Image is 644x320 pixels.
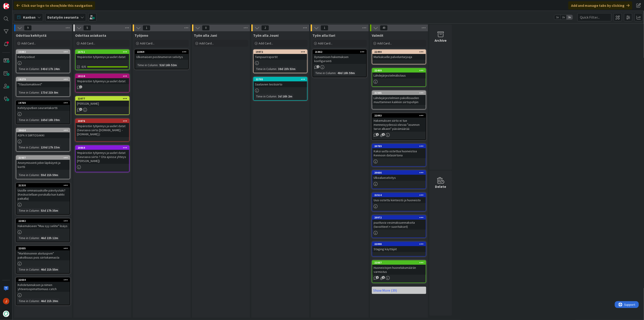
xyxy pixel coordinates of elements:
[372,68,426,87] a: 22409Lähdejärjestelmälistaus
[16,77,70,97] a: 19279"Tilauslomakkeet"Time in Column:173d 21h 8m
[39,235,40,240] span: :
[40,172,59,177] div: 55d 21h 59m
[568,1,632,10] div: Add and manage tabs by clicking
[76,74,129,84] div: 18124Ympäristön tyhjennys ja uudet datat
[76,123,129,137] div: Ympäristön tyhjennys ja uudet datat (Seuraava siirto [DOMAIN_NAME]. - [DOMAIN_NAME].)
[376,133,379,136] span: 1
[18,129,70,132] div: 20624
[376,276,379,279] span: 2
[374,145,426,148] div: 20789
[16,160,70,170] div: Anonymisointi jobin läpikäynti ja kortti
[372,114,426,118] div: 22093
[16,101,70,111] div: 19769Kehitysputken seurantakortti
[372,220,426,230] div: puuttuvia vesimaksuennakoita (tavoitteet + suoritukset)
[40,235,59,240] div: 46d 22h 12m
[83,25,91,31] span: 5
[3,298,9,304] img: JM
[16,128,70,152] a: 20624ASPA X SIIRTOSAKKITime in Column:130d 17h 33m
[372,193,426,197] div: 21514
[254,54,307,60] div: Tampuuriraportit
[372,261,426,275] div: 22087Huoneistojen huonelukumäärän varmistus
[16,77,70,87] div: 19279"Tilauslomakkeet"
[372,54,426,60] div: Markukselle palveluntarjoaja
[76,97,129,101] div: 22077
[18,66,39,71] div: Time in Column
[372,265,426,275] div: Huoneistojen huonelukumäärän varmistus
[18,90,39,95] div: Time in Column
[276,94,277,99] span: :
[372,287,426,294] a: Show More (39)
[76,54,129,60] div: Ympäristön tyhjennys ja uudet datat
[372,50,426,54] div: 22490
[39,267,40,272] span: :
[380,25,388,31] span: 49
[372,68,426,73] div: 22409
[372,216,426,230] div: 20972puuttuvia vesimaksuennakoita (tavoitteet + suoritukset)
[16,33,46,38] span: Odottaa kehitystä
[377,41,392,45] span: Add Card...
[372,118,426,132] div: Hakemuksen siirto ei tue menneisyydessä olevaa "asunnon tarve alkaen" päivämäärää
[372,171,426,175] div: 20666
[16,282,70,292] div: Kohdetunnuksen ja nimen yhteensopimattomuus catch
[16,54,70,60] div: Kehitysideat
[75,96,130,115] a: 22077[PERSON_NAME]
[135,54,188,60] div: Ulkomaisen postinumeron selvitys
[16,128,70,132] div: 20624
[16,49,70,73] a: 15882KehitysideatTime in Column:343d 17h 24m
[16,278,70,282] div: 22034
[255,94,276,99] div: Time in Column
[40,145,61,150] div: 130d 17h 33m
[75,33,106,38] span: Odottaa asiakasta
[75,74,130,92] a: 18124Ympäristön tyhjennys ja uudet datat
[336,70,336,75] span: :
[16,219,70,229] div: 22082Hakemukseen "Muu syy selite" lisäys
[16,101,70,105] div: 19769
[16,156,70,160] div: 21937
[16,223,70,229] div: Hakemukseen "Muu syy selite" lisäys
[567,15,573,19] span: 3x
[18,184,70,187] div: 21318
[18,172,39,177] div: Time in Column
[135,50,188,60] div: 22069Ulkomaisen postinumeron selvitys
[372,215,426,238] a: 20972puuttuvia vesimaksuennakoita (tavoitteet + suoritukset)
[374,69,426,72] div: 22409
[254,50,307,54] div: 19972
[75,145,130,172] a: 20864Ympäristön tyhjennys ja uudet datat (Seuraava siirto ? Ota ajoissa yhteys [PERSON_NAME])
[372,261,426,265] div: 22087
[18,117,39,122] div: Time in Column
[372,113,426,140] a: 22093Hakemuksen siirto ei tue menneisyydessä olevaa "asunnon tarve alkaen" päivämäärää
[372,175,426,181] div: Ulkoalueselvitys
[23,15,36,20] span: Kanban
[16,156,70,170] div: 21937Anonymisointi jobin läpikäynti ja kortti
[313,54,366,64] div: Dynaamisen hakemuksen konfigurointi
[372,33,383,38] span: Valmiit
[18,235,39,240] div: Time in Column
[135,49,189,69] a: 22069Ulkomaisen postinumeron selvitysTime in Column:52d 16h 52m
[254,50,307,60] div: 19972Tampuuriraportit
[372,246,426,252] div: Staging käyttäjät
[76,146,129,164] div: 20864Ympäristön tyhjennys ja uudet datat (Seuraava siirto ? Ota ajoissa yhteys [PERSON_NAME])
[24,25,32,31] span: 9
[318,41,332,45] span: Add Card...
[140,41,154,45] span: Add Card...
[16,250,70,260] div: "Markkinoinnin aloituspvm" pakollisuus pois siirtokannasta
[372,193,426,203] div: 21514Uusi ostettu kiinteistö ja huoneisto
[254,77,307,81] div: 22705
[16,187,70,201] div: Uusille ominaisuuksille päivitystuki? (Keskustellaan porukalla kun kaikki paikalla)
[3,3,9,9] img: Visit kanbanzone.com
[336,70,356,75] div: 48d 18h 59m
[18,101,70,104] div: 19769
[372,95,426,105] div: Lähdejärjestelmien pakollisuuden muuttaminen kaikkiin siirtopohjiin
[313,50,366,54] div: 21862
[135,50,188,54] div: 22069
[372,148,426,158] div: Kaksi uutta ostettua huoneistoa Kennoon datasiirtona
[577,13,611,21] input: Quick Filter...
[372,68,426,78] div: 22409Lähdejärjestelmälistaus
[76,101,129,107] div: [PERSON_NAME]
[136,63,158,68] div: Time in Column
[554,15,560,19] span: 1x
[312,33,335,38] span: Työn alla Ilari
[39,172,40,177] span: :
[382,133,385,136] span: 1
[372,242,426,246] div: 22098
